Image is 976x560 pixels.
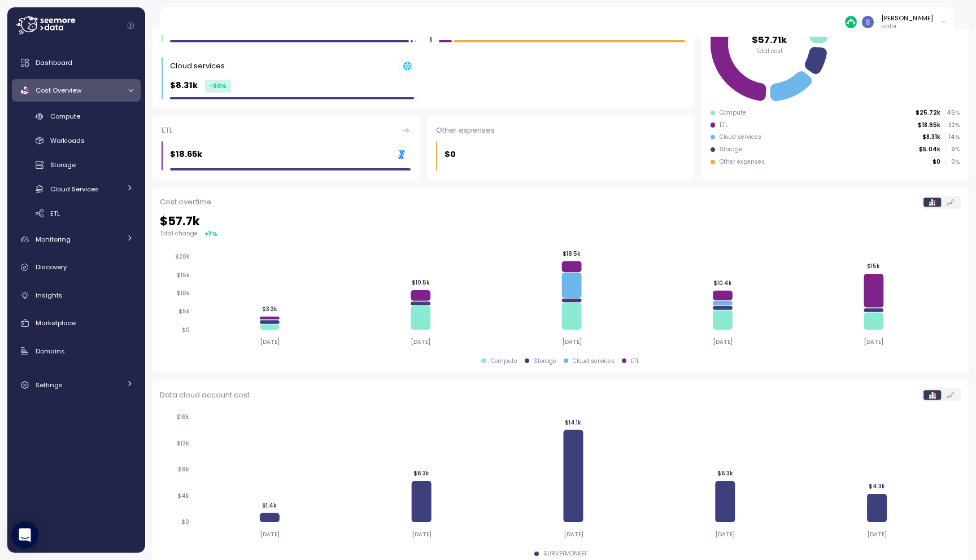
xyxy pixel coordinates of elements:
div: Storage [534,357,556,365]
tspan: $12k [177,440,189,447]
div: SURVEYMONKEY [543,550,587,558]
span: Monitoring [36,235,71,244]
tspan: [DATE] [563,338,583,345]
tspan: $15k [177,272,190,279]
div: Compute [491,357,517,365]
span: Storage [50,160,76,169]
a: ETL$18.65k [152,116,420,180]
tspan: $8k [178,466,189,474]
span: Insights [36,291,63,300]
tspan: $5k [178,308,190,315]
p: 9 % [945,146,959,154]
tspan: $10k [177,290,190,297]
p: $18.65k [918,121,940,129]
span: Workloads [50,136,85,145]
button: Collapse navigation [124,21,138,30]
tspan: [DATE] [412,338,432,345]
tspan: $18.5k [564,250,582,257]
div: 7 % [208,230,217,238]
a: Dashboard [12,51,141,74]
span: Dashboard [36,58,72,67]
p: 45 % [945,109,959,117]
tspan: [DATE] [260,531,280,538]
a: Discovery [12,256,141,279]
a: Domains [12,340,141,362]
div: Storage [720,146,742,154]
div: Cloud services [573,357,615,365]
div: Open Intercom Messenger [11,522,38,549]
div: Other expenses [720,158,765,166]
a: Cloud Services [12,180,141,198]
img: ACg8ocLCy7HMj59gwelRyEldAl2GQfy23E10ipDNf0SDYCnD3y85RA=s96-c [862,16,874,28]
a: Workloads [12,132,141,150]
tspan: [DATE] [715,338,735,345]
a: Compute [12,107,141,126]
div: -50 % [205,80,231,93]
tspan: Total cost [756,47,783,54]
div: [PERSON_NAME] [881,14,933,23]
tspan: $10.5k [412,279,430,286]
tspan: $16k [176,414,189,421]
span: Domains [36,347,65,356]
a: Cost Overview [12,79,141,102]
p: $25.72k [916,109,940,117]
div: Cloud services [720,133,761,141]
p: $8.31k [922,133,940,141]
p: Editor [881,23,933,30]
p: $8.31k [170,79,198,92]
tspan: [DATE] [866,338,886,345]
p: $5.04k [919,146,940,154]
div: Compute [720,109,746,117]
tspan: $14.1k [565,419,581,426]
tspan: $57.71k [752,33,787,46]
p: 14 % [945,133,959,141]
tspan: $15k [870,262,883,270]
span: Settings [36,380,63,390]
span: Compute [50,112,80,121]
tspan: [DATE] [260,338,280,345]
tspan: $6.3k [717,470,733,477]
tspan: [DATE] [867,531,887,538]
p: Total change [160,230,198,238]
div: ETL [720,121,728,129]
p: Data cloud account cost [160,390,250,401]
p: $0 [933,158,940,166]
tspan: $4.3k [869,483,885,490]
span: Cost Overview [36,86,81,95]
p: $18.65k [170,148,202,161]
tspan: [DATE] [563,531,583,538]
tspan: $3.3k [262,305,277,313]
a: Settings [12,374,141,396]
tspan: $20k [175,253,190,260]
a: ETL [12,204,141,222]
a: Marketplace [12,312,141,334]
a: Insights [12,284,141,307]
p: 0 % [945,158,959,166]
div: Other expenses [436,125,685,136]
tspan: $1.4k [262,502,277,509]
img: 687cba7b7af778e9efcde14e.PNG [845,16,857,28]
tspan: $4k [177,492,189,500]
span: Marketplace [36,318,76,327]
div: Cloud services [170,60,225,72]
tspan: [DATE] [411,531,431,538]
h2: $ 57.7k [160,213,961,230]
a: Monitoring [12,228,141,251]
tspan: $10.4k [716,279,734,287]
tspan: $0 [182,326,190,334]
tspan: $6.3k [413,470,429,477]
div: ETL [631,357,639,365]
div: ▾ [205,230,217,238]
span: Cloud Services [50,185,99,194]
span: ETL [50,209,60,218]
div: ETL [162,125,411,136]
p: 32 % [945,121,959,129]
p: $0 [445,148,456,161]
a: Storage [12,156,141,174]
tspan: $0 [181,519,189,526]
tspan: [DATE] [715,531,735,538]
span: Discovery [36,262,67,272]
p: Cost overtime [160,196,212,208]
